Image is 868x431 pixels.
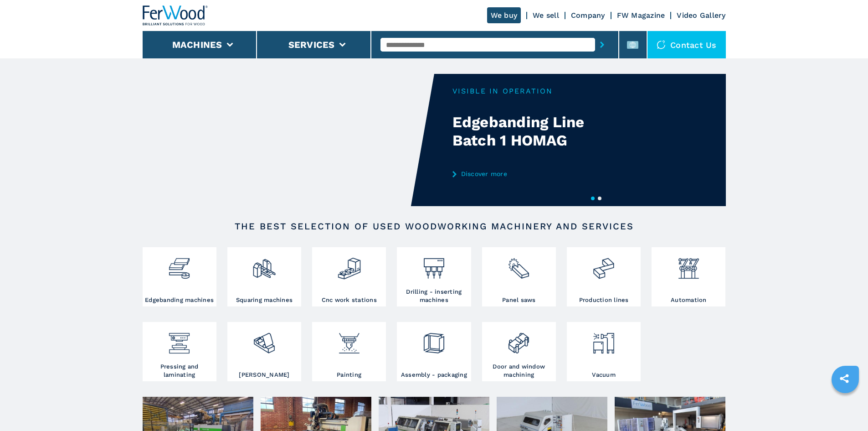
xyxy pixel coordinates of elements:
h3: Production lines [579,296,629,304]
h3: Assembly - packaging [401,371,467,379]
a: We sell [533,11,559,20]
img: levigatrici_2.png [252,324,276,355]
a: Automation [652,247,725,306]
h3: Pressing and laminating [145,363,214,379]
img: Ferwood [143,5,208,26]
button: submit-button [595,34,609,55]
iframe: Chat [829,390,861,424]
img: Contact us [657,40,666,49]
a: Company [571,11,605,20]
a: Discover more [452,170,631,177]
div: Contact us [647,31,726,58]
a: Panel saws [482,247,556,306]
a: Painting [312,322,386,381]
h3: Panel saws [502,296,536,304]
img: linee_di_produzione_2.png [591,249,616,280]
a: Cnc work stations [312,247,386,306]
button: Services [288,39,335,50]
h3: Edgebanding machines [145,296,214,304]
img: squadratrici_2.png [252,249,276,280]
a: Production lines [567,247,641,306]
a: Squaring machines [227,247,301,306]
img: bordatrici_1.png [167,249,191,280]
h3: Drilling - inserting machines [399,288,468,304]
a: Pressing and laminating [143,322,216,381]
img: pressa-strettoia.png [167,324,191,355]
h3: Door and window machining [484,363,554,379]
a: Edgebanding machines [143,247,216,306]
a: [PERSON_NAME] [227,322,301,381]
button: Machines [172,39,222,50]
a: Video Gallery [677,11,725,20]
h3: Squaring machines [236,296,293,304]
a: FW Magazine [617,11,665,20]
img: centro_di_lavoro_cnc_2.png [337,249,361,280]
img: montaggio_imballaggio_2.png [422,324,446,355]
img: lavorazione_porte_finestre_2.png [507,324,531,355]
img: verniciatura_1.png [337,324,361,355]
h2: The best selection of used woodworking machinery and services [172,221,697,232]
a: sharethis [833,367,856,390]
img: automazione.png [677,249,701,280]
button: 1 [591,197,595,200]
img: sezionatrici_2.png [507,249,531,280]
a: Drilling - inserting machines [397,247,471,306]
h3: Painting [337,371,361,379]
a: Door and window machining [482,322,556,381]
video: Your browser does not support the video tag. [143,74,434,206]
a: Vacuum [567,322,641,381]
h3: Cnc work stations [322,296,377,304]
a: Assembly - packaging [397,322,471,381]
a: We buy [487,7,521,23]
h3: [PERSON_NAME] [239,371,289,379]
h3: Automation [671,296,707,304]
h3: Vacuum [592,371,616,379]
button: 2 [598,197,601,200]
img: foratrici_inseritrici_2.png [422,249,446,280]
img: aspirazione_1.png [591,324,616,355]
